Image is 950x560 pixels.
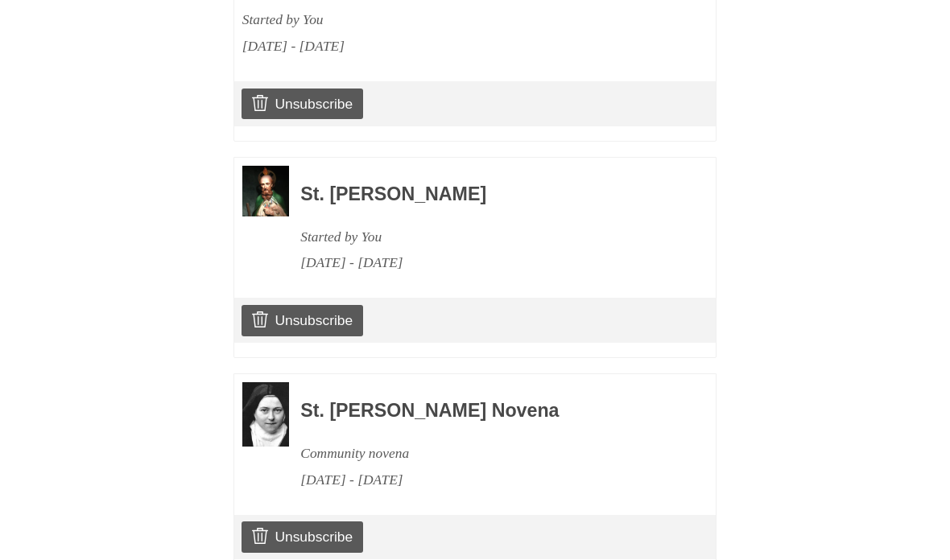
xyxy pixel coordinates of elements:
div: [DATE] - [DATE] [242,33,614,60]
h3: St. [PERSON_NAME] [300,184,672,205]
div: Started by You [300,224,672,250]
div: [DATE] - [DATE] [300,467,672,493]
a: Unsubscribe [242,305,363,336]
img: Novena image [242,382,289,447]
div: [DATE] - [DATE] [300,249,672,276]
a: Unsubscribe [242,521,363,552]
div: Started by You [242,6,614,33]
a: Unsubscribe [242,89,363,119]
img: Novena image [242,166,289,216]
h3: St. [PERSON_NAME] Novena [300,401,672,422]
div: Community novena [300,440,672,467]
